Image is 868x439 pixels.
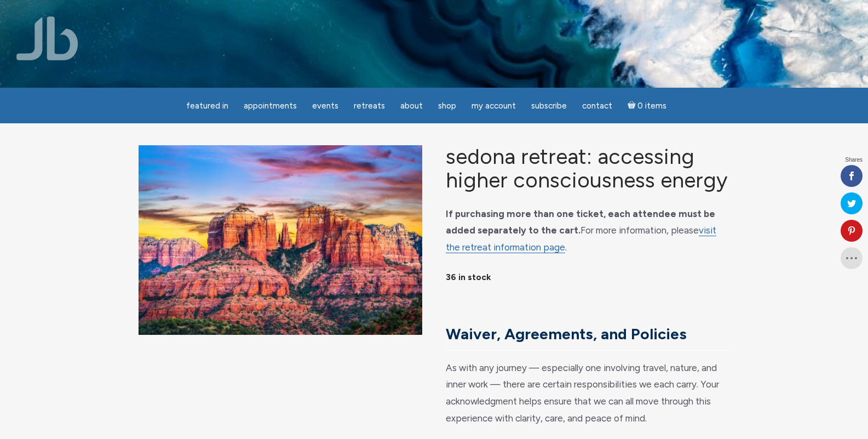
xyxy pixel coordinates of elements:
[354,101,385,111] span: Retreats
[446,360,729,426] p: As with any journey — especially one involving travel, nature, and inner work — there are certain...
[186,101,228,111] span: featured in
[394,95,429,117] a: About
[438,101,456,111] span: Shop
[16,16,78,60] img: Jamie Butler. The Everyday Medium
[525,95,573,117] a: Subscribe
[637,102,666,110] span: 0 items
[139,145,422,335] img: Sedona Retreat: Accessing Higher Consciousness Energy
[446,206,729,256] p: For more information, please .
[582,101,612,111] span: Contact
[531,101,567,111] span: Subscribe
[347,95,392,117] a: Retreats
[446,325,721,344] h3: Waiver, Agreements, and Policies
[465,95,522,117] a: My Account
[306,95,345,117] a: Events
[180,95,235,117] a: featured in
[446,269,729,286] p: 36 in stock
[446,208,715,236] strong: If purchasing more than one ticket, each attendee must be added separately to the cart.
[312,101,338,111] span: Events
[400,101,423,111] span: About
[845,157,863,163] span: Shares
[446,145,729,192] h1: Sedona Retreat: Accessing Higher Consciousness Energy
[472,101,516,111] span: My Account
[621,94,674,117] a: Cart0 items
[432,95,463,117] a: Shop
[628,101,638,111] i: Cart
[237,95,303,117] a: Appointments
[576,95,619,117] a: Contact
[244,101,297,111] span: Appointments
